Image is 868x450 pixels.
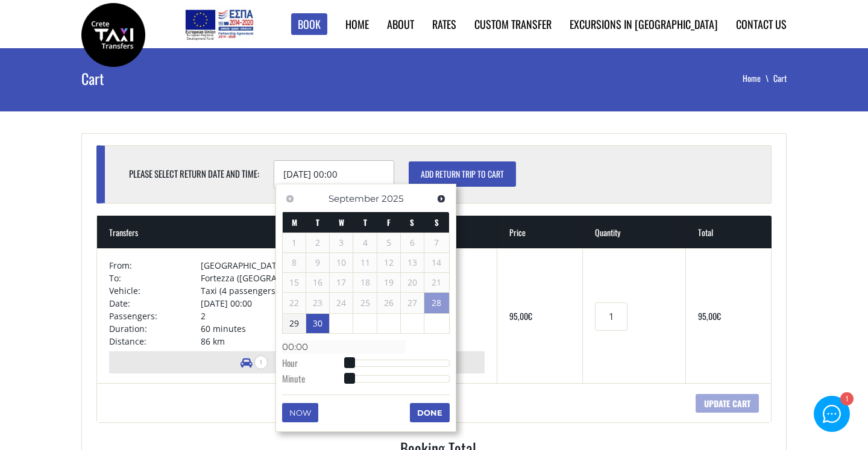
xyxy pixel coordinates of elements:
span: € [528,310,532,322]
input: Update cart [696,394,759,413]
td: From: [109,259,201,272]
span: 23 [306,293,329,313]
th: Price [497,216,583,248]
span: 11 [353,253,376,272]
li: Number of vehicles [234,351,274,373]
span: 2 [306,233,329,252]
th: Total [686,216,772,248]
a: Home [345,16,369,32]
a: Rates [432,16,456,32]
span: Previous [285,194,295,204]
img: Crete Taxi Transfers | Crete Taxi Transfers Cart | Crete Taxi Transfers [81,3,145,67]
a: 28 [424,293,449,313]
span: 6 [401,233,424,252]
dt: Minute [282,372,349,388]
span: 5 [377,233,400,252]
span: 20 [401,273,424,292]
span: Next [436,194,446,204]
li: Cart [773,72,787,84]
span: 10 [330,253,353,272]
span: Thursday [363,216,367,228]
a: Crete Taxi Transfers | Crete Taxi Transfers Cart | Crete Taxi Transfers [81,27,145,40]
span: Monday [292,216,297,228]
h1: Cart [81,48,319,108]
span: 15 [283,273,306,292]
bdi: 95,00 [509,310,532,322]
span: 26 [377,293,400,313]
span: 27 [401,293,424,313]
td: 2 [201,310,485,322]
a: About [387,16,414,32]
a: Contact us [736,16,787,32]
a: Home [743,72,773,84]
span: Sunday [435,216,439,228]
td: Date: [109,297,201,310]
span: 16 [306,273,329,292]
td: Passengers: [109,310,201,322]
a: 30 [306,314,329,333]
a: Custom Transfer [474,16,552,32]
td: Duration: [109,322,201,335]
span: 13 [401,253,424,272]
span: 1 [283,233,306,252]
td: Fortezza ([GEOGRAPHIC_DATA]) [201,272,485,284]
a: Excursions in [GEOGRAPHIC_DATA] [570,16,718,32]
input: Transfers quantity [595,302,627,331]
dt: Hour [282,357,349,372]
div: 1 [840,393,852,406]
span: 8 [283,253,306,272]
span: 1 [254,355,268,369]
span: 7 [424,233,449,252]
td: Vehicle: [109,284,201,297]
span: € [717,310,721,322]
td: To: [109,272,201,284]
th: Quantity [583,216,686,248]
td: [GEOGRAPHIC_DATA] [201,259,485,272]
td: [DATE] 00:00 [201,297,485,310]
label: Please select return date and time: [129,167,259,180]
span: 9 [306,253,329,272]
input: Add return trip to cart [409,161,516,187]
span: 19 [377,273,400,292]
span: Wednesday [339,216,344,228]
span: 17 [330,273,353,292]
td: 60 minutes [201,322,485,335]
span: 25 [353,293,376,313]
td: Distance: [109,335,201,348]
span: 22 [283,293,306,313]
span: 3 [330,233,353,252]
span: 2025 [382,193,403,204]
span: Saturday [410,216,414,228]
span: September [329,193,379,204]
th: Transfers [97,216,497,248]
img: e-bannersEUERDF180X90.jpg [183,6,255,42]
span: 14 [424,253,449,272]
span: 18 [353,273,376,292]
a: Previous [282,190,298,207]
bdi: 95,00 [698,310,721,322]
span: Friday [387,216,391,228]
a: Next [433,190,450,207]
span: 21 [424,273,449,292]
button: Done [410,403,450,422]
span: 12 [377,253,400,272]
span: 4 [353,233,376,252]
a: 29 [283,314,306,333]
span: 24 [330,293,353,313]
span: Tuesday [316,216,319,228]
button: Now [282,403,318,422]
td: Taxi (4 passengers) Mercedes E Class [201,284,485,297]
a: Book [291,13,327,36]
td: 86 km [201,335,485,348]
